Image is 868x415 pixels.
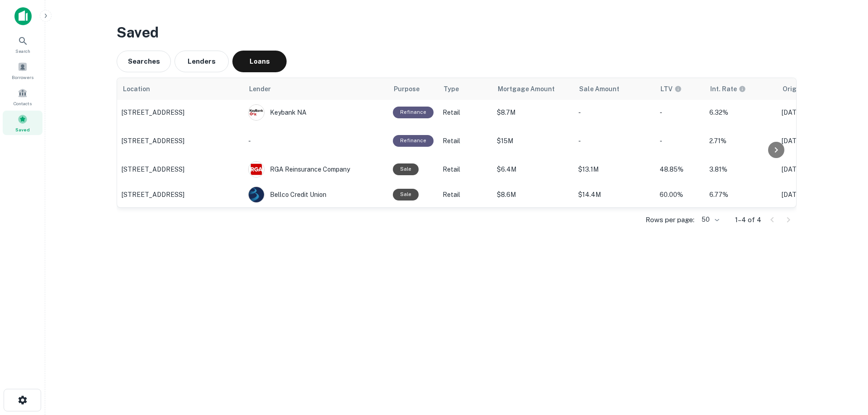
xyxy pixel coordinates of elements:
a: Borrowers [3,58,42,83]
span: Lender [249,84,271,94]
p: $13.1M [578,164,651,174]
th: Location [117,78,244,100]
button: Lenders [175,51,229,72]
a: Contacts [3,84,42,109]
p: 3.81% [709,164,773,174]
p: 2.71% [709,136,773,146]
div: RGA Reinsurance Company [248,161,384,177]
p: 6.77% [709,190,773,200]
p: 48.85% [660,164,700,174]
p: [STREET_ADDRESS] [122,137,239,145]
p: - [660,107,700,117]
div: LTVs displayed on the website are for informational purposes only and may be reported incorrectly... [660,84,682,94]
span: Purpose [394,84,420,94]
p: [STREET_ADDRESS] [122,108,239,117]
div: Keybank NA [248,104,384,121]
th: Lender [244,78,388,100]
p: - [578,107,651,117]
h3: Saved [117,22,797,43]
th: Sale Amount [574,78,655,100]
div: Sale [393,163,419,175]
p: $15M [497,136,569,146]
p: [STREET_ADDRESS] [122,165,239,173]
div: Bellco Credit Union [248,187,384,203]
th: Mortgage Amount [492,78,574,100]
p: Retail [443,107,488,117]
span: Saved [15,126,30,133]
span: Borrowers [12,74,33,81]
img: capitalize-icon.png [14,7,32,25]
a: Saved [3,111,42,135]
span: Contacts [14,100,32,107]
p: $14.4M [578,190,651,200]
th: Type [438,78,492,100]
p: $6.4M [497,164,569,174]
span: Mortgage Amount [498,84,555,94]
p: 6.32% [709,107,773,117]
img: picture [249,187,264,202]
button: Loans [232,51,287,72]
a: Search [3,32,42,56]
p: 60.00% [660,190,700,200]
p: 1–4 of 4 [735,214,761,225]
div: This loan purpose was for refinancing [393,107,434,118]
p: $8.7M [497,107,569,117]
button: Searches [117,51,171,72]
p: Rows per page: [646,214,694,225]
span: Location [123,84,150,94]
th: Purpose [388,78,438,100]
p: - [578,136,651,146]
th: LTVs displayed on the website are for informational purposes only and may be reported incorrectly... [655,78,705,100]
th: The interest rates displayed on the website are for informational purposes only and may be report... [705,78,777,100]
div: The interest rates displayed on the website are for informational purposes only and may be report... [710,84,746,94]
p: [STREET_ADDRESS] [122,191,239,199]
p: - [248,136,384,146]
img: picture [249,162,264,177]
div: Sale [393,189,419,200]
p: Retail [443,190,488,200]
h6: LTV [660,84,673,94]
p: Retail [443,136,488,146]
div: 50 [698,213,721,226]
span: Search [15,47,30,55]
img: picture [249,105,264,120]
span: Type [443,84,459,94]
iframe: Chat Widget [823,343,868,386]
h6: Int. Rate [710,84,737,94]
div: This loan purpose was for refinancing [393,135,434,146]
span: Sale Amount [579,84,619,94]
p: Retail [443,164,488,174]
p: $8.6M [497,190,569,200]
p: - [660,136,700,146]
